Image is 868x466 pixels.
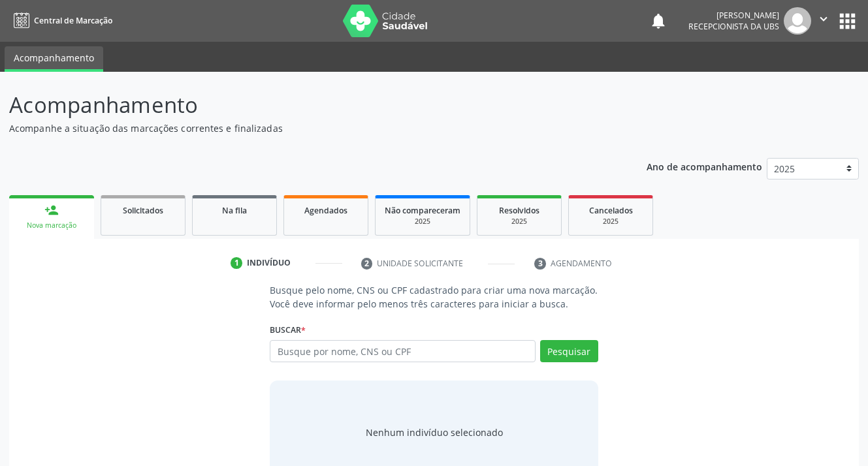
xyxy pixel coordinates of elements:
[270,283,598,311] p: Busque pelo nome, CNS ou CPF cadastrado para criar uma nova marcação. Você deve informar pelo men...
[816,12,831,26] i: 
[688,21,779,32] span: Recepcionista da UBS
[5,46,103,72] a: Acompanhamento
[222,205,247,216] span: Na fila
[487,217,552,226] div: 2025
[34,15,112,26] span: Central de Marcação
[540,340,598,362] button: Pesquisar
[44,203,59,217] div: person_add
[647,158,762,174] p: Ano de acompanhamento
[18,221,85,230] div: Nova marcação
[123,205,163,216] span: Solicitados
[9,89,604,121] p: Acompanhamento
[784,7,811,35] img: img
[270,340,535,362] input: Busque por nome, CNS ou CPF
[836,10,859,33] button: apps
[366,426,503,439] div: Nenhum indivíduo selecionado
[499,205,539,216] span: Resolvidos
[649,12,667,30] button: notifications
[385,205,460,216] span: Não compareceram
[231,257,242,269] div: 1
[589,205,633,216] span: Cancelados
[304,205,347,216] span: Agendados
[578,217,643,226] div: 2025
[688,10,779,21] div: [PERSON_NAME]
[811,7,836,35] button: 
[9,10,112,31] a: Central de Marcação
[9,121,604,135] p: Acompanhe a situação das marcações correntes e finalizadas
[270,320,306,340] label: Buscar
[385,217,460,226] div: 2025
[247,257,291,269] div: Indivíduo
